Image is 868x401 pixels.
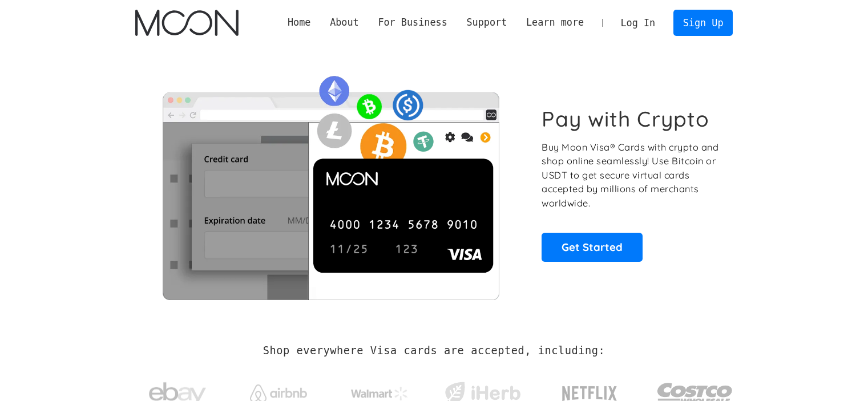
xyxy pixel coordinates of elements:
[542,106,709,132] h1: Pay with Crypto
[369,15,457,30] div: For Business
[135,68,526,299] img: Moon Cards let you spend your crypto anywhere Visa is accepted.
[526,15,584,30] div: Learn more
[611,10,665,35] a: Log In
[466,15,507,30] div: Support
[457,15,516,30] div: Support
[320,15,368,30] div: About
[135,10,239,36] a: home
[278,15,320,30] a: Home
[516,15,594,30] div: Learn more
[330,15,359,30] div: About
[542,233,643,261] a: Get Started
[542,140,720,210] p: Buy Moon Visa® Cards with crypto and shop online seamlessly! Use Bitcoin or USDT to get secure vi...
[135,10,239,36] img: Moon Logo
[673,10,733,35] a: Sign Up
[378,15,447,30] div: For Business
[351,387,408,400] img: Walmart
[263,345,605,357] h2: Shop everywhere Visa cards are accepted, including:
